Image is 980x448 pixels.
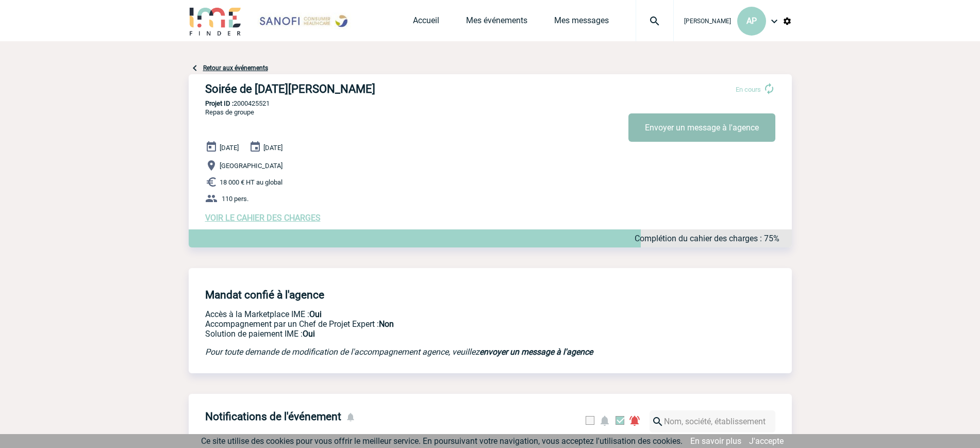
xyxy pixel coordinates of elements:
a: En savoir plus [690,436,741,446]
span: 18 000 € HT au global [220,178,283,186]
p: Conformité aux process achat client, Prise en charge de la facturation, Mutualisation de plusieur... [205,329,633,339]
b: Oui [303,329,315,339]
h3: Soirée de [DATE][PERSON_NAME] [205,82,514,95]
button: Envoyer un message à l'agence [628,113,775,142]
a: J'accepte [749,436,784,446]
span: [DATE] [220,144,239,152]
p: 2000425521 [189,99,792,107]
span: Repas de groupe [205,108,254,116]
b: Non [379,319,394,329]
img: IME-Finder [189,6,242,36]
span: Ce site utilise des cookies pour vous offrir le meilleur service. En poursuivant votre navigation... [201,436,683,446]
span: En cours [736,86,761,93]
h4: Notifications de l'événement [205,410,341,423]
h4: Mandat confié à l'agence [205,289,324,301]
em: Pour toute demande de modification de l'accompagnement agence, veuillez [205,347,593,357]
a: Retour aux événements [203,64,268,72]
p: Accès à la Marketplace IME : [205,309,633,319]
a: VOIR LE CAHIER DES CHARGES [205,213,321,223]
span: [PERSON_NAME] [684,18,731,25]
a: Mes événements [466,15,527,30]
span: 110 pers. [222,195,248,203]
span: AP [746,16,757,26]
a: Accueil [413,15,439,30]
b: Oui [309,309,322,319]
a: envoyer un message à l'agence [479,347,593,357]
a: Mes messages [554,15,609,30]
span: [DATE] [263,144,283,152]
span: [GEOGRAPHIC_DATA] [220,162,283,170]
b: Projet ID : [205,99,234,107]
p: Prestation payante [205,319,633,329]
